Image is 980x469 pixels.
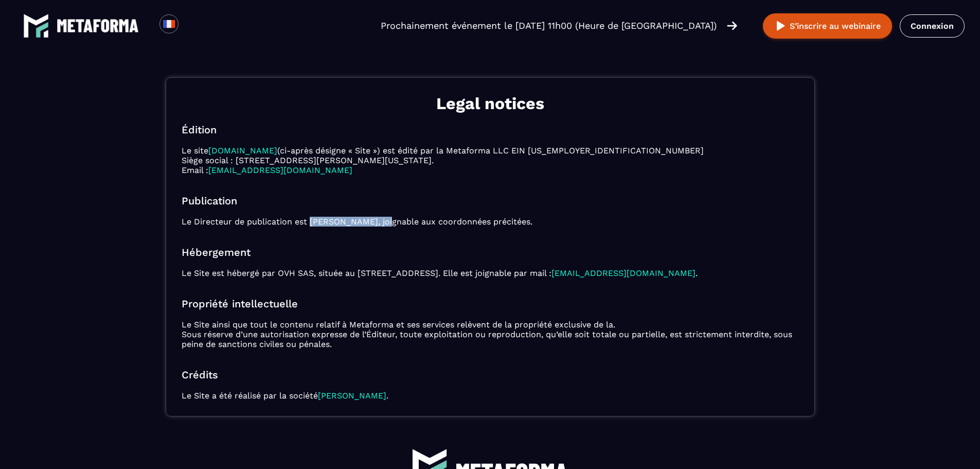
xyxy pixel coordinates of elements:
[179,14,204,37] div: Search for option
[774,20,787,32] img: play
[318,391,386,401] a: [PERSON_NAME]
[208,165,352,175] a: [EMAIL_ADDRESS][DOMAIN_NAME]
[182,195,799,207] h2: Publication
[727,20,737,31] img: arrow-right
[182,320,799,349] p: Le Site ainsi que tout le contenu relatif à Metaforma et ses services relèvent de la propriété ex...
[182,93,799,114] h1: Legal notices
[182,268,799,278] p: Le Site est hébergé par OVH SAS, située au [STREET_ADDRESS]. Elle est joignable par mail : .
[182,391,799,401] p: Le Site a été réalisé par la société .
[900,14,965,38] a: Connexion
[182,246,799,258] h2: Hébergement
[381,19,717,33] p: Prochainement événement le [DATE] 11h00 (Heure de [GEOGRAPHIC_DATA])
[182,124,799,136] h2: Édition
[763,13,892,39] button: S’inscrire au webinaire
[182,217,799,227] p: Le Directeur de publication est [PERSON_NAME], joignable aux coordonnées précitées.
[163,18,175,30] img: fr
[187,20,195,32] input: Search for option
[57,19,139,32] img: logo
[551,268,696,278] a: [EMAIL_ADDRESS][DOMAIN_NAME]
[182,146,799,175] p: Le site (ci-après désigne « Site ») est édité par la Metaforma LLC EIN [US_EMPLOYER_IDENTIFICATIO...
[182,369,799,381] h2: Crédits
[208,146,277,155] a: [DOMAIN_NAME]
[182,298,799,310] h2: Propriété intellectuelle
[23,13,49,39] img: logo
